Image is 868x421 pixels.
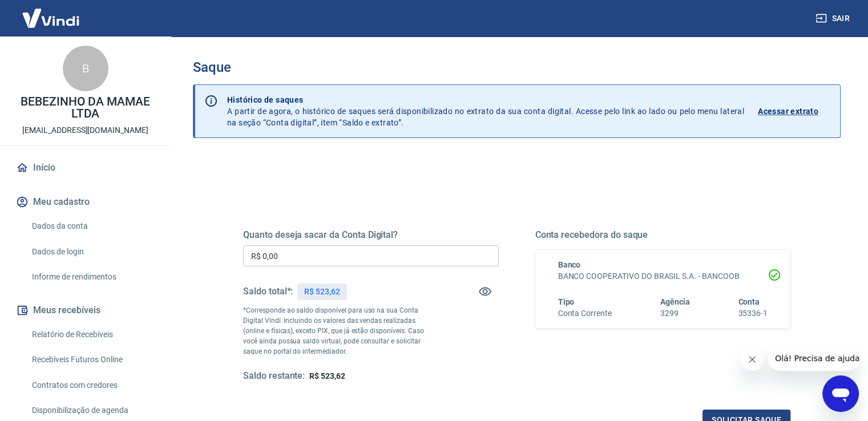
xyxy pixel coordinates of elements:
[9,96,162,120] p: BEBEZINHO DA MAMAE LTDA
[63,46,108,91] div: B
[14,189,157,214] button: Meu cadastro
[27,374,157,397] a: Contratos com credores
[813,8,854,29] button: Sair
[7,8,96,17] span: Olá! Precisa de ajuda?
[27,240,157,264] a: Dados de login
[558,297,575,306] span: Tipo
[741,348,764,371] iframe: Fechar mensagem
[243,370,305,382] h5: Saldo restante:
[535,229,791,241] h5: Conta recebedora do saque
[243,229,499,241] h5: Quanto deseja sacar da Conta Digital?
[558,260,581,269] span: Banco
[309,371,345,380] span: R$ 523,62
[822,375,859,412] iframe: Botão para abrir a janela de mensagens
[227,94,744,128] p: A partir de agora, o histórico de saques será disponibilizado no extrato da sua conta digital. Ac...
[758,94,831,128] a: Acessar extrato
[558,307,612,319] h6: Conta Corrente
[660,297,690,306] span: Agência
[558,270,768,282] h6: BANCO COOPERATIVO DO BRASIL S.A. - BANCOOB
[768,346,859,371] iframe: Mensagem da empresa
[27,348,157,371] a: Recebíveis Futuros Online
[304,286,340,298] p: R$ 523,62
[243,305,435,357] p: *Corresponde ao saldo disponível para uso na sua Conta Digital Vindi. Incluindo os valores das ve...
[758,106,818,117] p: Acessar extrato
[27,265,157,289] a: Informe de rendimentos
[22,124,148,136] p: [EMAIL_ADDRESS][DOMAIN_NAME]
[27,214,157,238] a: Dados da conta
[27,323,157,346] a: Relatório de Recebíveis
[227,94,744,106] p: Histórico de saques
[193,59,841,75] h3: Saque
[660,307,690,319] h6: 3299
[243,286,293,297] h5: Saldo total*:
[14,1,88,35] img: Vindi
[738,307,768,319] h6: 35336-1
[738,297,760,306] span: Conta
[14,155,157,180] a: Início
[14,298,157,323] button: Meus recebíveis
